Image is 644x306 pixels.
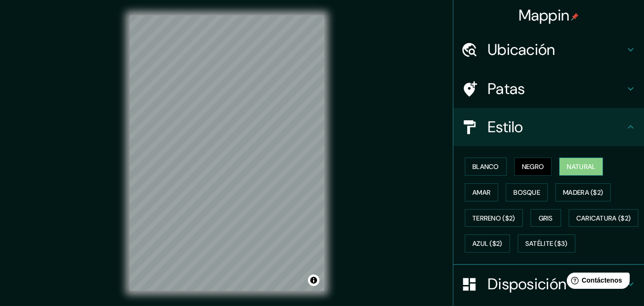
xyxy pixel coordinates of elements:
font: Gris [539,214,553,222]
button: Blanco [465,158,507,176]
font: Patas [488,79,525,99]
font: Ubicación [488,40,555,60]
button: Bosque [506,183,548,201]
button: Negro [514,158,552,176]
font: Satélite ($3) [525,240,568,248]
button: Gris [531,209,561,227]
canvas: Mapa [130,15,324,291]
font: Natural [567,162,595,171]
button: Madera ($2) [555,183,611,201]
font: Amar [472,188,491,197]
iframe: Lanzador de widgets de ayuda [559,269,634,295]
button: Satélite ($3) [518,234,575,253]
button: Natural [559,158,603,176]
font: Terreno ($2) [472,214,515,222]
font: Bosque [513,188,540,197]
font: Mappin [519,5,570,25]
div: Patas [453,70,644,108]
font: Azul ($2) [472,240,502,248]
font: Estilo [488,117,523,137]
button: Caricatura ($2) [569,209,639,227]
button: Amar [465,183,498,201]
font: Disposición [488,274,566,294]
font: Negro [522,162,544,171]
img: pin-icon.png [571,13,579,21]
button: Azul ($2) [465,234,510,253]
div: Estilo [453,108,644,146]
font: Blanco [472,162,499,171]
button: Activar o desactivar atribución [308,274,319,286]
div: Disposición [453,265,644,303]
div: Ubicación [453,31,644,69]
font: Caricatura ($2) [576,214,631,222]
button: Terreno ($2) [465,209,523,227]
font: Madera ($2) [563,188,603,197]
